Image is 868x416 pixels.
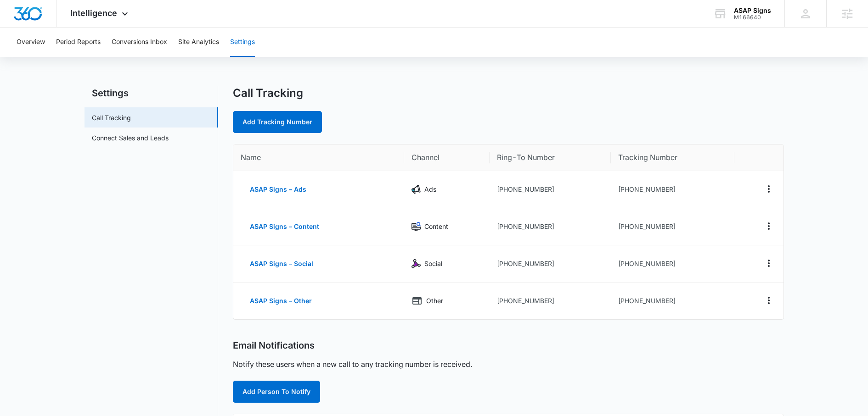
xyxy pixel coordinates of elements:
[230,28,255,57] button: Settings
[241,216,328,238] button: ASAP Signs – Content
[734,14,771,21] div: account id
[233,340,315,351] h2: Email Notifications
[490,208,611,245] td: [PHONE_NUMBER]
[490,171,611,208] td: [PHONE_NUMBER]
[233,111,322,133] a: Add Tracking Number
[761,182,776,196] button: Actions
[611,144,734,171] th: Tracking Number
[241,178,316,200] button: ASAP Signs – Ads
[426,296,443,306] p: Other
[424,259,442,269] p: Social
[611,171,734,208] td: [PHONE_NUMBER]
[241,253,322,275] button: ASAP Signs – Social
[424,222,448,232] p: Content
[734,7,771,14] div: account name
[611,208,734,245] td: [PHONE_NUMBER]
[233,381,320,403] button: Add Person To Notify
[178,28,219,57] button: Site Analytics
[490,245,611,283] td: [PHONE_NUMBER]
[56,28,101,57] button: Period Reports
[85,86,218,100] h2: Settings
[761,293,776,308] button: Actions
[611,245,734,283] td: [PHONE_NUMBER]
[92,113,131,122] a: Call Tracking
[70,8,117,18] span: Intelligence
[490,283,611,319] td: [PHONE_NUMBER]
[112,28,167,57] button: Conversions Inbox
[233,144,404,171] th: Name
[233,86,303,100] h1: Call Tracking
[17,28,45,57] button: Overview
[233,359,472,370] p: Notify these users when a new call to any tracking number is received.
[411,185,421,194] img: Ads
[611,283,734,319] td: [PHONE_NUMBER]
[424,184,436,194] p: Ads
[490,144,611,171] th: Ring-To Number
[92,133,169,143] a: Connect Sales and Leads
[404,144,490,171] th: Channel
[411,259,421,268] img: Social
[241,290,321,312] button: ASAP Signs – Other
[761,219,776,233] button: Actions
[761,256,776,271] button: Actions
[411,222,421,231] img: Content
